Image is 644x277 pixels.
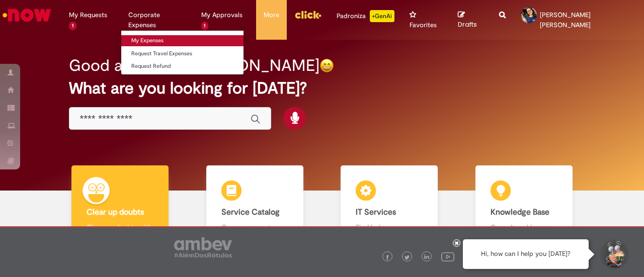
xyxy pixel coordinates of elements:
span: More [264,10,279,20]
p: Consult and learn [491,222,557,232]
img: happy-face.png [319,58,334,73]
a: Knowledge Base Consult and learn [457,165,592,262]
p: +GenAi [370,10,394,22]
img: ServiceNow [1,5,53,25]
b: Knowledge Base [491,207,549,217]
img: logo_footer_facebook.png [385,255,390,260]
a: My Expenses [121,35,243,46]
a: IT Services Find help [322,165,457,262]
span: Corporate Expenses [128,10,186,30]
span: My Requests [69,10,107,20]
span: 1 [201,22,209,30]
h2: What are you looking for [DATE]? [69,79,575,97]
b: IT Services [356,207,396,217]
a: Request Refund [121,61,243,72]
div: Hi, how can I help you [DATE]? [463,239,589,269]
ul: Corporate Expenses [121,30,244,75]
span: My Approvals [201,10,243,20]
div: Padroniza [337,10,394,22]
img: logo_footer_linkedin.png [424,254,429,260]
img: click_logo_yellow_360x200.png [294,7,321,22]
img: logo_footer_ambev_rotulo_gray.png [174,237,232,257]
span: Favorites [410,20,437,30]
h2: Good afternoon, [PERSON_NAME] [69,57,319,74]
span: Drafts [458,20,477,29]
a: Clear up doubts Clear up doubts with Lupi Assist and Gen AI [53,165,188,262]
p: Open a request [221,222,288,232]
button: Start Support Conversation [599,239,629,269]
a: Drafts [458,11,484,29]
span: [PERSON_NAME] [PERSON_NAME] [540,11,591,29]
p: Clear up doubts with Lupi Assist and Gen AI [87,222,153,252]
span: 1 [69,22,76,30]
b: Service Catalog [221,207,280,217]
b: Clear up doubts [87,207,144,217]
img: logo_footer_youtube.png [441,250,454,263]
p: Find help [356,222,423,232]
a: Request Travel Expenses [121,48,243,59]
img: logo_footer_twitter.png [405,255,410,260]
a: Service Catalog Open a request [188,165,323,262]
